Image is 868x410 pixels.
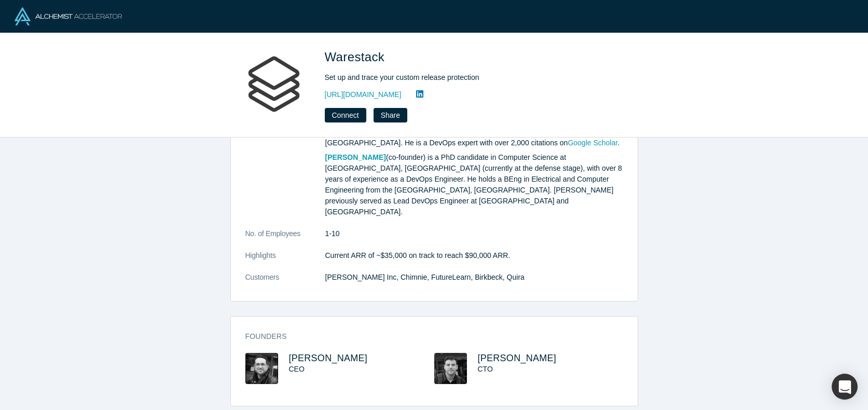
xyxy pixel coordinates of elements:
[325,228,623,239] dd: 1-10
[238,48,310,120] img: Warestack's Logo
[245,331,609,342] h3: Founders
[325,152,623,217] p: (co-founder) is a PhD candidate in Computer Science at [GEOGRAPHIC_DATA], [GEOGRAPHIC_DATA] (curr...
[15,7,122,25] img: Alchemist Logo
[325,50,389,64] span: Warestack
[325,89,402,100] a: [URL][DOMAIN_NAME]
[289,353,368,363] a: [PERSON_NAME]
[245,250,325,272] dt: Highlights
[289,365,305,373] span: CEO
[434,353,467,384] img: Dimitris Kargatzis's Profile Image
[245,94,325,228] dt: Team Description
[245,272,325,294] dt: Customers
[568,139,617,147] a: Google Scholar
[325,250,623,261] p: Current ARR of ~$35,000 on track to reach $90,000 ARR.
[478,365,493,373] span: CTO
[478,353,557,363] a: [PERSON_NAME]
[245,228,325,250] dt: No. of Employees
[325,153,386,161] a: [PERSON_NAME]
[325,272,623,283] dd: [PERSON_NAME] Inc, Chimnie, FutureLearn, Birkbeck, Quira
[245,353,278,384] img: Stelios Sotiriadis's Profile Image
[325,72,615,83] div: Set up and trace your custom release protection
[325,108,366,122] button: Connect
[374,108,407,122] button: Share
